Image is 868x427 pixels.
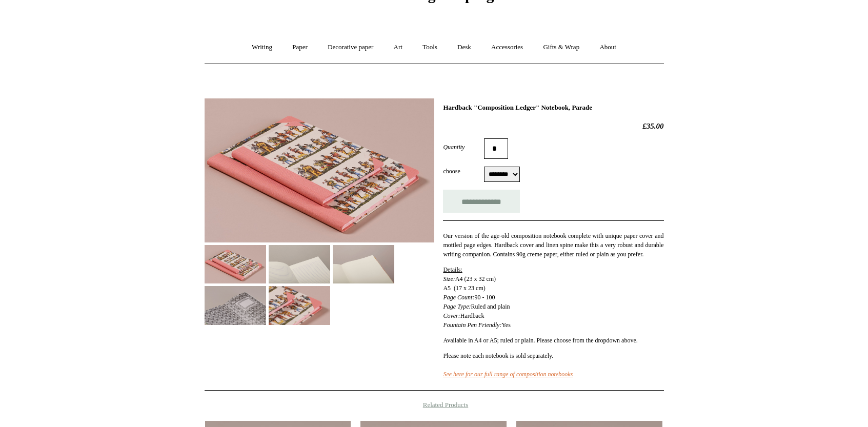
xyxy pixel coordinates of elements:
[448,34,480,61] a: Desk
[443,294,474,301] em: Page Count:
[413,34,447,61] a: Tools
[385,34,412,61] a: Art
[443,321,501,329] em: Fountain Pen Friendly:
[455,275,496,282] span: A4 (23 x 32 cm)
[243,34,281,61] a: Writing
[443,351,663,379] p: Please note each notebook is sold separately.
[471,303,510,310] span: Ruled and plain
[482,34,532,61] a: Accessories
[443,303,471,310] em: Page Type:
[534,34,589,61] a: Gifts & Wrap
[590,34,625,61] a: About
[443,275,455,282] em: Size:
[460,312,485,319] span: Hardback
[443,371,573,378] a: See here for our full range of composition notebooks
[205,286,266,324] img: Hardback "Composition Ledger" Notebook, Parade
[443,121,663,131] h2: £35.00
[443,266,462,273] span: Details:
[443,232,663,258] span: Our version of the age-old composition notebook complete with unique paper cover and mottled page...
[269,245,330,283] img: Hardback "Composition Ledger" Notebook, Parade
[283,34,317,61] a: Paper
[318,34,382,61] a: Decorative paper
[501,321,510,329] span: Yes
[269,286,330,324] img: Hardback "Composition Ledger" Notebook, Parade
[443,167,484,176] label: choose
[443,336,663,345] p: Available in A4 or A5; ruled or plain. Please choose from the dropdown above.
[443,104,663,112] h1: Hardback "Composition Ledger" Notebook, Parade
[443,284,485,292] span: A5 (17 x 23 cm)
[474,294,495,301] span: 90 - 100
[333,245,394,283] img: Hardback "Composition Ledger" Notebook, Parade
[205,98,434,242] img: Hardback "Composition Ledger" Notebook, Parade
[205,245,266,283] img: Hardback "Composition Ledger" Notebook, Parade
[178,401,691,409] h4: Related Products
[443,312,460,319] em: Cover:
[443,143,484,152] label: Quantity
